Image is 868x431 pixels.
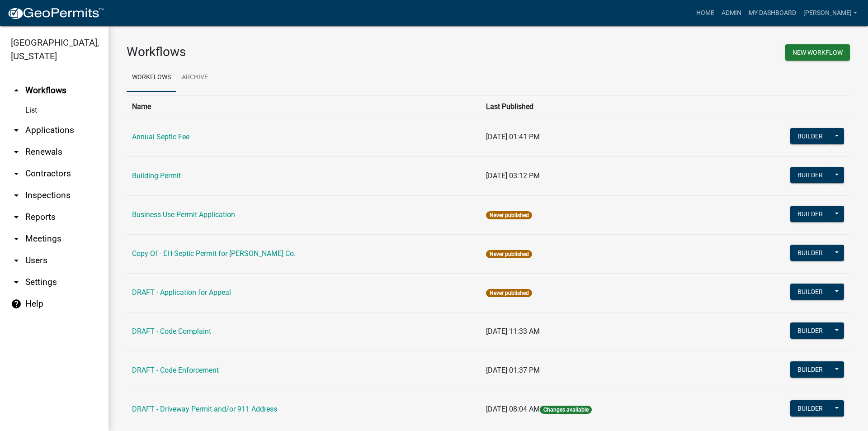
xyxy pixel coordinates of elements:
button: Builder [790,167,830,183]
h3: Workflows [127,44,481,60]
i: arrow_drop_down [11,233,22,244]
button: Builder [790,400,830,417]
a: Home [693,5,718,22]
button: Builder [790,361,830,378]
a: [PERSON_NAME] [800,5,861,22]
i: arrow_drop_down [11,190,22,201]
a: DRAFT - Driveway Permit and/or 911 Address [132,405,277,413]
button: Builder [790,322,830,339]
a: Copy Of - EH-Septic Permit for [PERSON_NAME] Co. [132,249,296,258]
i: arrow_drop_down [11,255,22,266]
span: Never published [486,250,532,258]
i: arrow_drop_down [11,168,22,179]
i: help [11,298,22,309]
button: Builder [790,245,830,261]
th: Last Published [481,95,717,118]
span: Never published [486,289,532,297]
i: arrow_drop_down [11,277,22,288]
th: Name [127,95,481,118]
a: Business Use Permit Application [132,210,235,219]
span: [DATE] 08:04 AM [486,405,540,413]
a: Archive [176,63,213,92]
span: Never published [486,211,532,219]
i: arrow_drop_down [11,125,22,136]
button: Builder [790,284,830,300]
i: arrow_drop_up [11,85,22,96]
button: Builder [790,206,830,222]
a: DRAFT - Code Enforcement [132,366,219,374]
i: arrow_drop_down [11,147,22,157]
a: DRAFT - Code Complaint [132,327,211,336]
a: My Dashboard [745,5,800,22]
span: [DATE] 01:41 PM [486,133,540,141]
button: Builder [790,128,830,144]
a: Building Permit [132,171,181,180]
a: Workflows [127,63,176,92]
i: arrow_drop_down [11,212,22,223]
button: New Workflow [785,44,850,61]
a: DRAFT - Application for Appeal [132,288,231,297]
span: [DATE] 11:33 AM [486,327,540,336]
a: Annual Septic Fee [132,133,189,141]
span: Changes available [540,406,591,414]
a: Admin [718,5,745,22]
span: [DATE] 03:12 PM [486,171,540,180]
span: [DATE] 01:37 PM [486,366,540,374]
